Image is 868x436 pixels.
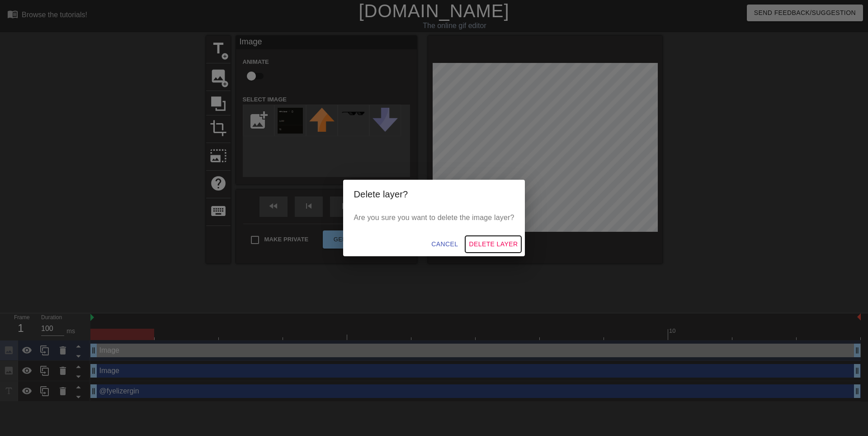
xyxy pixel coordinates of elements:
button: Delete Layer [465,236,521,253]
span: Delete Layer [469,239,518,250]
span: Cancel [431,239,458,250]
h2: Delete layer? [354,187,514,201]
button: Cancel [428,236,462,253]
p: Are you sure you want to delete the image layer? [354,212,514,223]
